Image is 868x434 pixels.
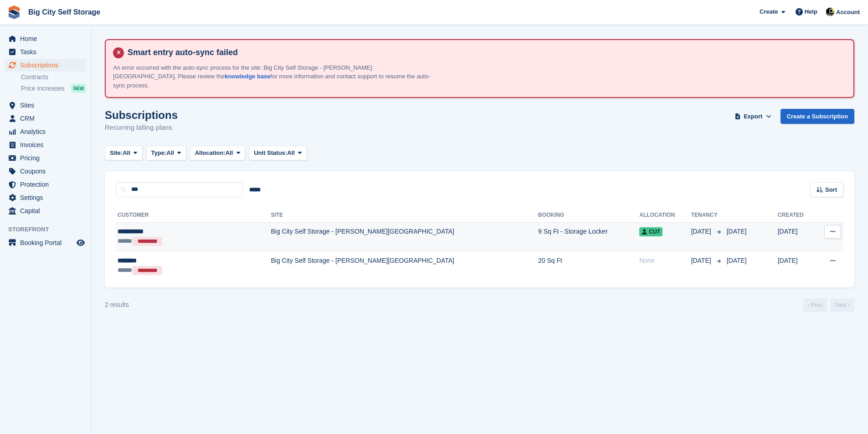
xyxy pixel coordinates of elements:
[5,59,86,71] a: menu
[195,148,226,158] span: Allocation:
[727,228,747,235] span: [DATE]
[8,225,91,234] span: Storefront
[7,5,21,19] img: stora-icon-8386f47178a22dfd0bd8f6a31ec36ba5ce8667c1dd55bd0f319d3a0aa187defe.svg
[71,84,86,93] div: NEW
[5,152,86,164] a: menu
[5,46,86,58] a: menu
[744,112,762,121] span: Export
[781,109,854,124] a: Create a Subscription
[151,148,167,158] span: Type:
[639,256,691,266] div: None
[778,251,816,280] td: [DATE]
[5,138,86,151] a: menu
[639,227,663,236] span: CU7
[5,99,86,112] a: menu
[20,99,75,112] span: Sites
[825,185,837,194] span: Sort
[805,7,817,16] span: Help
[20,191,75,204] span: Settings
[226,148,233,158] span: All
[271,251,538,280] td: Big City Self Storage - [PERSON_NAME][GEOGRAPHIC_DATA]
[20,152,75,164] span: Pricing
[691,256,713,266] span: [DATE]
[20,46,75,58] span: Tasks
[113,63,432,90] p: An error occurred with the auto-sync process for the site: Big City Self Storage - [PERSON_NAME][...
[20,236,75,249] span: Booking Portal
[836,8,860,17] span: Account
[190,146,246,161] button: Allocation: All
[146,146,186,161] button: Type: All
[110,148,123,158] span: Site:
[25,5,104,20] a: Big City Self Storage
[20,125,75,138] span: Analytics
[254,148,287,158] span: Unit Status:
[5,204,86,217] a: menu
[538,208,639,223] th: Booking
[803,298,827,312] a: Previous
[20,112,75,125] span: CRM
[831,298,854,312] a: Next
[20,32,75,45] span: Home
[21,73,86,82] a: Contracts
[271,222,538,251] td: Big City Self Storage - [PERSON_NAME][GEOGRAPHIC_DATA]
[116,208,271,223] th: Customer
[287,148,295,158] span: All
[5,165,86,178] a: menu
[691,227,713,236] span: [DATE]
[691,208,723,223] th: Tenancy
[5,178,86,191] a: menu
[105,123,178,133] p: Recurring billing plans
[105,300,129,310] div: 2 results
[271,208,538,223] th: Site
[639,208,691,223] th: Allocation
[249,146,307,161] button: Unit Status: All
[166,148,174,158] span: All
[778,222,816,251] td: [DATE]
[5,236,86,249] a: menu
[538,251,639,280] td: 20 Sq Ft
[733,109,773,124] button: Export
[105,109,178,121] h1: Subscriptions
[75,237,86,248] a: Preview store
[123,148,130,158] span: All
[20,178,75,191] span: Protection
[20,138,75,151] span: Invoices
[538,222,639,251] td: 9 Sq Ft - Storage Locker
[20,165,75,178] span: Coupons
[21,83,86,93] a: Price increases NEW
[826,7,835,16] img: Patrick Nevin
[5,32,86,45] a: menu
[105,146,143,161] button: Site: All
[124,47,846,58] h4: Smart entry auto-sync failed
[21,84,65,93] span: Price increases
[225,73,270,80] a: knowledge base
[5,191,86,204] a: menu
[20,204,75,217] span: Capital
[760,7,778,16] span: Create
[727,257,747,264] span: [DATE]
[5,125,86,138] a: menu
[801,298,856,312] nav: Page
[5,112,86,125] a: menu
[778,208,816,223] th: Created
[20,59,75,71] span: Subscriptions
